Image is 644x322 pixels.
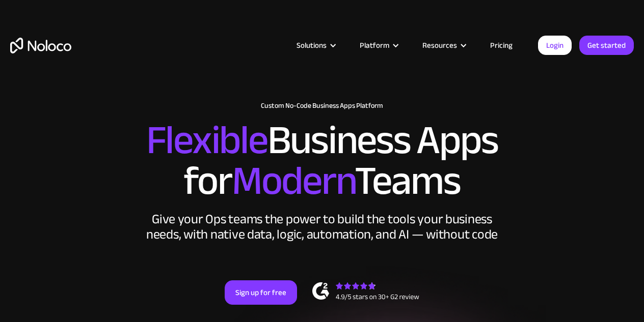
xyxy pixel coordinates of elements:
a: Sign up for free [225,280,297,305]
div: Platform [347,39,410,52]
h2: Business Apps for Teams [10,120,634,201]
a: Pricing [477,39,525,52]
div: Solutions [297,39,327,52]
span: Modern [232,143,355,219]
div: Resources [410,39,477,52]
span: Flexible [146,102,267,178]
div: Platform [360,39,389,52]
a: home [10,38,71,53]
h1: Custom No-Code Business Apps Platform [10,102,634,110]
div: Solutions [284,39,347,52]
div: Resources [422,39,457,52]
a: Get started [579,36,634,55]
a: Login [538,36,572,55]
div: Give your Ops teams the power to build the tools your business needs, with native data, logic, au... [144,212,500,242]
